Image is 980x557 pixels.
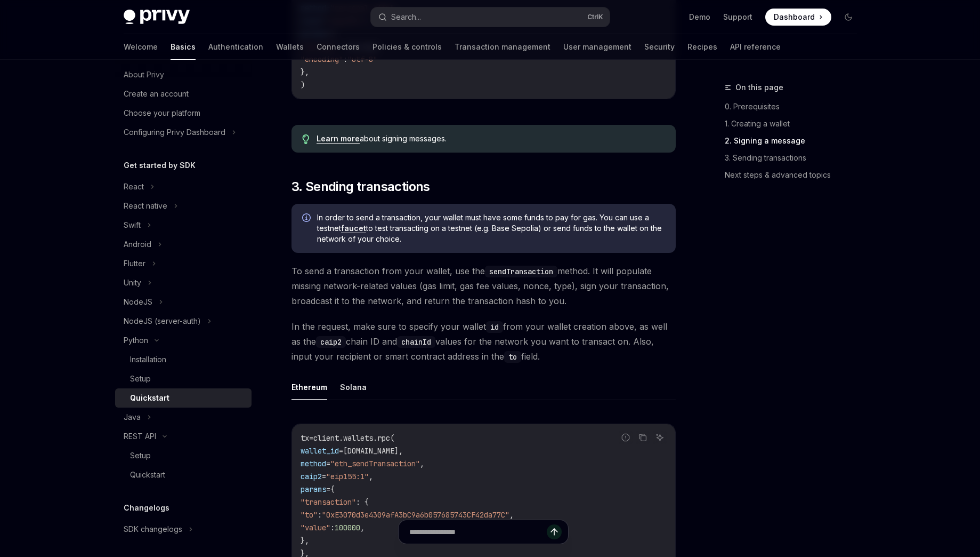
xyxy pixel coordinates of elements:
[326,459,330,468] span: =
[485,266,557,277] code: sendTransaction
[397,336,435,348] code: chainId
[302,134,310,144] svg: Tip
[301,472,322,481] span: caip2
[124,219,141,232] div: Swift
[509,510,514,520] span: ,
[326,484,330,494] span: =
[317,212,665,244] span: In order to send a transaction, your wallet must have some funds to pay for gas. You can use a te...
[730,34,781,60] a: API reference
[420,459,424,468] span: ,
[115,388,252,408] a: Quickstart
[343,446,403,456] span: [DOMAIN_NAME],
[130,372,151,385] div: Setup
[339,446,343,456] span: =
[504,351,521,363] code: to
[301,484,326,494] span: params
[587,13,603,21] span: Ctrl K
[124,200,167,212] div: React native
[124,180,144,193] div: React
[301,510,318,520] span: "to"
[725,166,865,184] a: Next steps & advanced topics
[124,411,141,424] div: Java
[840,9,857,26] button: Toggle dark mode
[124,334,148,347] div: Python
[124,107,200,120] div: Choose your platform
[317,34,360,60] a: Connectors
[318,510,322,520] span: :
[322,472,326,481] span: =
[301,497,356,507] span: "transaction"
[391,11,421,23] div: Search...
[124,34,158,60] a: Welcome
[735,81,783,94] span: On this page
[619,431,633,444] button: Report incorrect code
[356,497,369,507] span: : {
[644,34,675,60] a: Security
[301,433,309,443] span: tx
[372,34,442,60] a: Policies & controls
[330,484,335,494] span: {
[124,523,182,536] div: SDK changelogs
[208,34,263,60] a: Authentication
[322,510,509,520] span: "0xE3070d3e4309afA3bC9a6b057685743CF42da77C"
[301,446,339,456] span: wallet_id
[330,459,420,468] span: "eth_sendTransaction"
[301,459,326,468] span: method
[317,133,665,144] div: about signing messages.
[124,257,145,270] div: Flutter
[486,321,503,333] code: id
[124,10,190,25] img: dark logo
[340,375,367,400] button: Solana
[291,319,676,364] span: In the request, make sure to specify your wallet from your wallet creation above, as well as the ...
[124,315,201,328] div: NodeJS (server-auth)
[130,449,151,462] div: Setup
[774,12,815,22] span: Dashboard
[547,524,562,539] button: Send message
[291,178,430,195] span: 3. Sending transactions
[124,276,141,289] div: Unity
[115,84,252,104] a: Create an account
[316,336,346,348] code: caip2
[302,213,313,224] svg: Info
[371,7,610,27] button: Search...CtrlK
[276,34,304,60] a: Wallets
[124,126,225,139] div: Configuring Privy Dashboard
[130,468,165,481] div: Quickstart
[130,392,169,404] div: Quickstart
[689,12,710,22] a: Demo
[369,472,373,481] span: ,
[301,80,305,90] span: )
[309,433,313,443] span: =
[124,159,196,172] h5: Get started by SDK
[313,433,394,443] span: client.wallets.rpc(
[115,465,252,484] a: Quickstart
[124,430,156,443] div: REST API
[115,104,252,123] a: Choose your platform
[124,502,169,514] h5: Changelogs
[725,132,865,149] a: 2. Signing a message
[291,375,327,400] button: Ethereum
[115,446,252,465] a: Setup
[725,98,865,115] a: 0. Prerequisites
[653,431,667,444] button: Ask AI
[636,431,650,444] button: Copy the contents from the code block
[725,149,865,166] a: 3. Sending transactions
[124,238,151,251] div: Android
[326,472,369,481] span: "eip155:1"
[765,9,831,26] a: Dashboard
[687,34,717,60] a: Recipes
[455,34,550,60] a: Transaction management
[124,87,189,100] div: Create an account
[723,12,752,22] a: Support
[725,115,865,132] a: 1. Creating a wallet
[115,369,252,388] a: Setup
[563,34,631,60] a: User management
[291,264,676,308] span: To send a transaction from your wallet, use the method. It will populate missing network-related ...
[130,353,166,366] div: Installation
[115,350,252,369] a: Installation
[301,67,309,77] span: },
[341,224,366,233] a: faucet
[317,134,360,144] a: Learn more
[124,296,152,308] div: NodeJS
[171,34,196,60] a: Basics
